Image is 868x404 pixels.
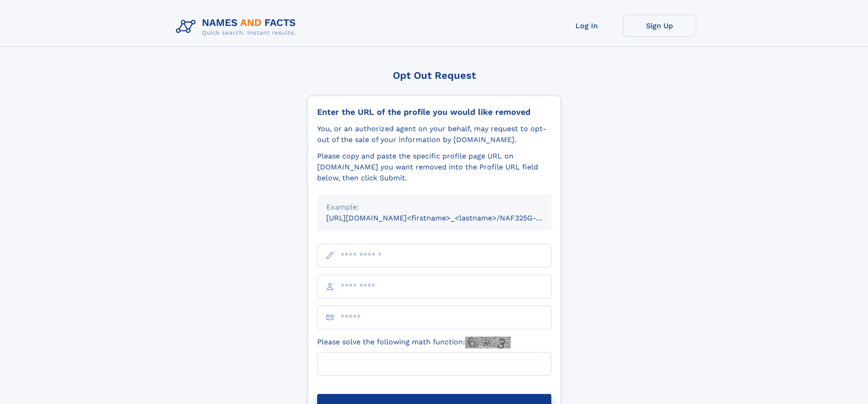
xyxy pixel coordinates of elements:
[317,337,511,348] label: Please solve the following math function:
[308,70,561,81] div: Opt Out Request
[317,123,551,145] div: You, or an authorized agent on your behalf, may request to opt-out of the sale of your informatio...
[172,15,303,39] img: Logo Names and Facts
[317,107,551,117] div: Enter the URL of the profile you would like removed
[317,151,551,184] div: Please copy and paste the specific profile page URL on [DOMAIN_NAME] you want removed into the Pr...
[326,214,569,222] small: [URL][DOMAIN_NAME]<firstname>_<lastname>/NAF325G-xxxxxxxx
[326,202,542,213] div: Example:
[623,15,696,37] a: Sign Up
[550,15,623,37] a: Log In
